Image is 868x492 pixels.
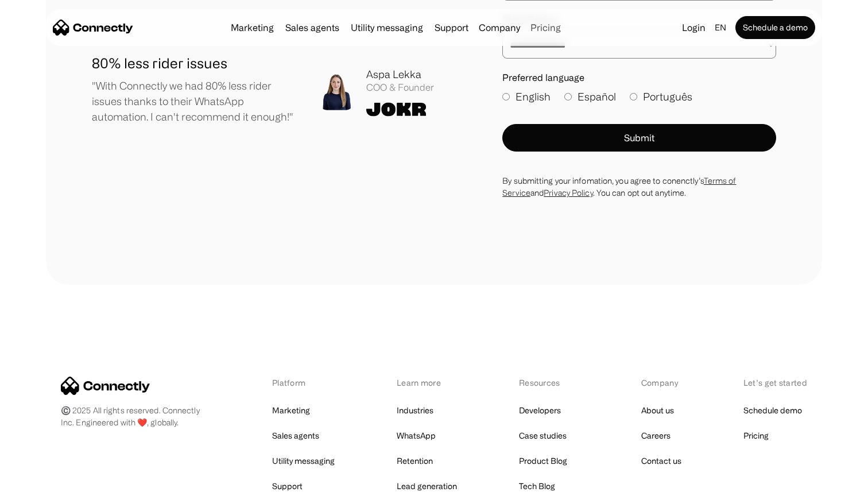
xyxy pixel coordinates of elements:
[397,428,436,444] a: WhatsApp
[397,402,433,419] a: Industries
[715,20,726,36] div: en
[743,377,807,389] div: Let’s get started
[519,402,561,419] a: Developers
[272,402,310,419] a: Marketing
[272,453,335,469] a: Utility messaging
[677,20,710,36] a: Login
[544,188,592,197] a: Privacy Policy
[502,124,776,152] button: Submit
[397,377,457,389] div: Learn more
[92,53,297,73] h1: 80% less rider issues
[479,20,520,36] div: Company
[526,23,565,32] a: Pricing
[53,19,133,36] a: home
[710,20,733,36] div: en
[743,402,802,419] a: Schedule demo
[397,453,433,469] a: Retention
[281,23,344,32] a: Sales agents
[226,23,278,32] a: Marketing
[502,72,776,83] label: Preferred language
[641,377,681,389] div: Company
[502,175,776,199] div: By submitting your infomation, you agree to conenctly’s and . You can opt out anytime.
[430,23,473,32] a: Support
[475,20,524,36] div: Company
[564,93,572,100] input: Español
[564,89,616,104] label: Español
[630,93,637,100] input: Português
[366,82,434,93] div: COO & Founder
[502,89,551,104] label: English
[519,428,567,444] a: Case studies
[272,377,335,389] div: Platform
[641,402,674,419] a: About us
[519,453,567,469] a: Product Blog
[743,428,769,444] a: Pricing
[11,471,69,488] aside: Language selected: English
[272,428,319,444] a: Sales agents
[92,78,297,125] p: "With Connectly we had 80% less rider issues thanks to their WhatsApp automation. I can't recomme...
[346,23,428,32] a: Utility messaging
[23,472,69,488] ul: Language list
[641,453,681,469] a: Contact us
[366,67,434,82] div: Aspa Lekka
[735,16,815,39] a: Schedule a demo
[502,93,510,100] input: English
[641,428,671,444] a: Careers
[630,89,692,104] label: Português
[519,377,579,389] div: Resources
[502,176,736,197] a: Terms of Service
